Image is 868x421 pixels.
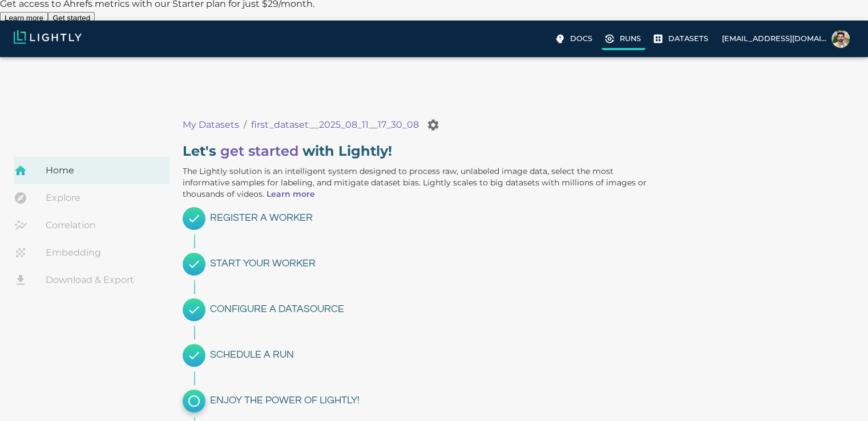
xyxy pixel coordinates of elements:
[267,189,315,199] a: Learn more
[722,33,827,44] p: [EMAIL_ADDRESS][DOMAIN_NAME]
[244,118,247,132] li: /
[650,30,713,48] label: Datasets
[717,26,854,51] label: [EMAIL_ADDRESS][DOMAIN_NAME]Asad Iqbal
[668,33,708,44] p: Datasets
[14,212,169,239] a: Correlation
[183,114,627,136] nav: breadcrumb
[46,164,160,177] span: Home
[251,118,419,132] a: first_dataset__2025_08_11__17_30_08
[620,33,641,44] p: Runs
[220,143,298,159] a: get started
[210,346,651,364] h6: Schedule a run
[14,266,169,294] a: Download & Export
[14,30,82,44] img: Lightly
[210,392,651,410] h6: Enjoy the power of Lightly!
[183,143,392,159] strong: Let ' s with Lightly!
[210,209,651,227] h6: Register a Worker
[552,30,597,48] label: Docs
[14,184,169,212] a: Explore
[14,239,169,266] a: Embedding
[601,30,645,48] a: Runs
[831,30,850,48] img: Asad Iqbal
[422,114,445,136] button: Manage your dataset
[14,157,169,294] nav: explore, analyze, sample, metadata, embedding, correlations label, download your dataset
[14,157,169,184] a: Home
[601,30,645,50] label: Runs
[210,301,651,318] h6: Configure a datasource
[48,12,95,24] button: Get started
[183,165,651,200] p: The Lightly solution is an intelligent system designed to process raw, unlabeled image data, sele...
[210,255,651,273] h6: Start your Worker
[183,118,239,132] a: My Datasets
[570,33,592,44] p: Docs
